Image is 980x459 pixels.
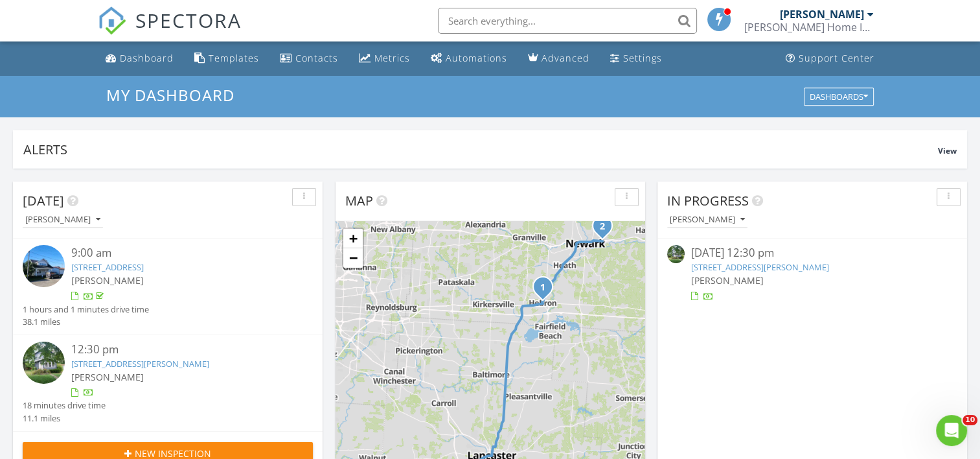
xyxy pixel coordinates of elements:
[667,245,957,303] a: [DATE] 12:30 pm [STREET_ADDRESS][PERSON_NAME] [PERSON_NAME]
[135,6,242,34] span: SPECTORA
[209,52,259,64] div: Templates
[667,192,749,209] span: In Progress
[98,18,242,45] a: SPECTORA
[23,316,149,328] div: 38.1 miles
[23,245,313,328] a: 9:00 am [STREET_ADDRESS] [PERSON_NAME] 1 hours and 1 minutes drive time 38.1 miles
[804,88,874,106] button: Dashboards
[23,399,106,412] div: 18 minutes drive time
[71,245,289,261] div: 9:00 am
[189,47,264,71] a: Templates
[71,371,144,383] span: [PERSON_NAME]
[345,192,373,209] span: Map
[938,145,957,156] span: View
[744,21,874,34] div: Stewart Home Inspections LLC
[540,283,545,292] i: 1
[23,141,938,158] div: Alerts
[936,415,967,446] iframe: Intercom live chat
[23,245,65,287] img: 9338942%2Fcover_photos%2F1GW7J4ajJubytPdjuhEV%2Fsmall.jpg
[71,274,144,287] span: [PERSON_NAME]
[23,192,64,209] span: [DATE]
[23,342,313,425] a: 12:30 pm [STREET_ADDRESS][PERSON_NAME] [PERSON_NAME] 18 minutes drive time 11.1 miles
[691,261,829,273] a: [STREET_ADDRESS][PERSON_NAME]
[446,52,507,64] div: Automations
[374,52,410,64] div: Metrics
[426,47,512,71] a: Automations (Basic)
[295,52,338,64] div: Contacts
[98,6,126,35] img: The Best Home Inspection Software - Spectora
[23,303,149,316] div: 1 hours and 1 minutes drive time
[667,245,685,263] img: 9335601%2Fcover_photos%2F9uGaJrYar6jR71nCiuut%2Fsmall.jpg
[71,261,144,273] a: [STREET_ADDRESS]
[691,274,764,287] span: [PERSON_NAME]
[343,248,363,268] a: Zoom out
[71,342,289,358] div: 12:30 pm
[106,84,234,106] span: My Dashboard
[810,92,868,101] div: Dashboards
[100,47,179,71] a: Dashboard
[23,211,103,229] button: [PERSON_NAME]
[781,47,880,71] a: Support Center
[25,215,100,224] div: [PERSON_NAME]
[120,52,174,64] div: Dashboard
[691,245,933,261] div: [DATE] 12:30 pm
[670,215,745,224] div: [PERSON_NAME]
[667,211,747,229] button: [PERSON_NAME]
[799,52,874,64] div: Support Center
[605,47,667,71] a: Settings
[543,287,551,294] div: 106 Newark St, Hebron, OH 43025
[354,47,415,71] a: Metrics
[780,8,864,21] div: [PERSON_NAME]
[275,47,343,71] a: Contacts
[541,52,589,64] div: Advanced
[963,415,977,425] span: 10
[438,8,697,34] input: Search everything...
[600,222,605,231] i: 2
[623,52,662,64] div: Settings
[23,412,106,425] div: 11.1 miles
[602,226,610,233] div: 952 Emerson St, Newark, OH 43055
[523,47,595,71] a: Advanced
[71,358,209,370] a: [STREET_ADDRESS][PERSON_NAME]
[23,342,65,384] img: 9335601%2Fcover_photos%2F9uGaJrYar6jR71nCiuut%2Fsmall.jpg
[343,229,363,248] a: Zoom in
